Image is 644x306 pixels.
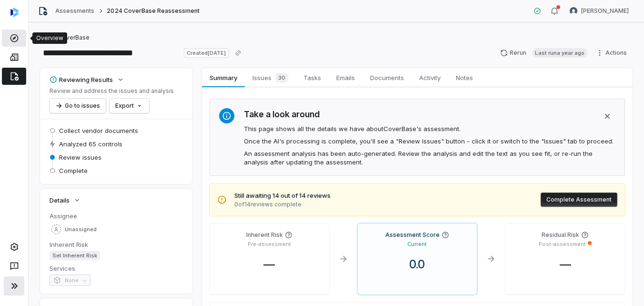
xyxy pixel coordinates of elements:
[50,264,183,273] dt: Services
[50,212,183,220] dt: Assignee
[244,149,615,166] p: An assessment analysis has been auto-generated. Review the analysis and edit the text as you see ...
[300,71,325,84] span: Tasks
[50,99,106,113] button: Go to issues
[234,191,331,201] span: Still awaiting 14 out of 14 reviews
[593,46,633,60] button: Actions
[50,87,174,95] p: Review and address the issues and analysis
[55,7,94,15] a: Assessments
[65,226,97,233] span: Unassigned
[581,7,629,15] span: [PERSON_NAME]
[230,44,247,61] button: Copy link
[532,48,587,58] span: Last run a year ago
[256,257,282,271] span: —
[234,201,331,208] span: 0 of 14 reviews complete
[59,126,138,135] span: Collect vendor documents
[542,231,579,239] h4: Residual Risk
[402,257,433,271] span: 0.0
[407,241,427,248] p: Current
[59,166,88,175] span: Complete
[36,34,63,42] div: Overview
[570,7,577,15] img: Michael Bochniarz avatar
[494,46,593,60] button: RerunLast runa year ago
[59,153,101,162] span: Review issues
[332,71,359,84] span: Emails
[206,71,241,84] span: Summary
[184,48,229,58] span: Created [DATE]
[541,193,617,207] button: Complete Assessment
[366,71,408,84] span: Documents
[110,99,149,113] button: Export
[275,73,288,82] span: 30
[564,4,634,18] button: Michael Bochniarz avatar[PERSON_NAME]
[10,8,19,17] img: svg%3e
[50,75,113,84] div: Reviewing Results
[50,251,100,260] span: Set Inherent Risk
[50,240,183,249] dt: Inherent Risk
[50,196,70,204] span: Details
[244,137,615,145] p: Once the AI's processing is complete, you'll see a "Review Issues" button - click it or switch to...
[244,124,615,133] p: This page shows all the details we have about CoverBase 's assessment.
[246,231,283,239] h4: Inherent Risk
[248,241,291,248] p: Pre-assessment
[249,71,292,84] span: Issues
[47,192,84,209] button: Details
[58,34,90,41] span: CoverBase
[552,257,579,271] span: —
[47,71,127,88] button: Reviewing Results
[385,231,440,239] h4: Assessment Score
[244,108,615,121] div: Take a look around
[107,7,200,15] span: 2024 CoverBase Reassessment
[59,140,122,148] span: Analyzed 65 controls
[42,29,92,46] button: https://coverbase.ai/CoverBase
[452,71,477,84] span: Notes
[539,241,586,248] p: Post-assessment
[415,71,444,84] span: Activity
